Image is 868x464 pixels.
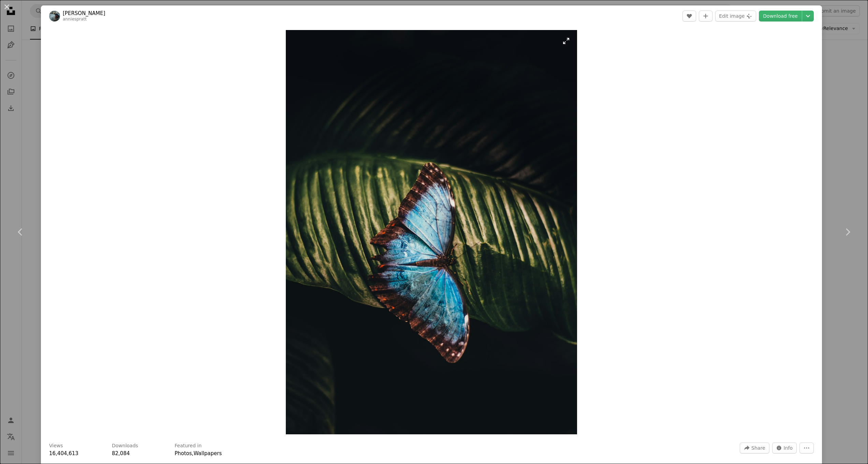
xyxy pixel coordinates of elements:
[49,443,63,449] h3: Views
[715,11,756,21] button: Edit image
[63,17,87,21] a: anniespratt
[192,450,194,456] span: ,
[751,443,765,453] span: Share
[784,443,793,453] span: Info
[802,11,814,21] button: Choose download size
[286,30,577,434] img: blue and brown butterfly perching on leaf
[772,443,797,453] button: Stats about this image
[699,11,712,21] button: Add to Collection
[49,11,60,21] img: Go to Annie Spratt's profile
[286,30,577,434] button: Zoom in on this image
[799,443,814,453] button: More Actions
[740,443,769,453] button: Share this image
[49,450,78,456] span: 16,404,613
[827,199,868,265] a: Next
[175,450,192,456] a: Photos
[759,11,802,21] a: Download free
[175,443,202,449] h3: Featured in
[63,10,105,17] a: [PERSON_NAME]
[112,443,138,449] h3: Downloads
[112,450,130,456] span: 82,084
[193,450,222,456] a: Wallpapers
[682,11,696,21] button: Like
